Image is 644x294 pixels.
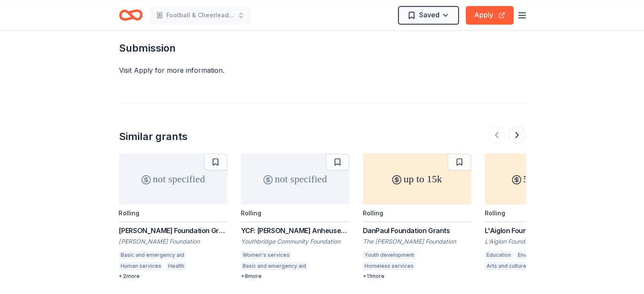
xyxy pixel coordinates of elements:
div: not specified [241,154,349,204]
span: Saved [419,9,439,20]
div: Rolling [363,209,383,217]
div: + 11 more [363,273,471,280]
div: + 2 more [119,273,227,280]
div: 500 – 7.5k [485,154,593,204]
div: L'Aiglon Foundation [485,237,593,246]
div: DanPaul Foundation Grants [363,225,471,236]
span: Football & Cheerleading Fundraiser [166,10,234,20]
a: Home [119,5,143,25]
div: Basic and emergency aid [241,262,308,270]
a: not specifiedRolling[PERSON_NAME] Foundation Grant[PERSON_NAME] FoundationBasic and emergency aid... [119,154,227,280]
button: Football & Cheerleading Fundraiser [149,7,251,24]
div: Human services [419,262,463,270]
div: Education [485,251,513,259]
a: not specifiedRollingYCF: [PERSON_NAME] Anheuser Charitable FundYouthbridge Community FoundationWo... [241,154,349,280]
div: [PERSON_NAME] Foundation Grant [119,225,227,236]
div: Women's services [241,251,291,259]
div: Youth development [363,251,416,259]
div: Youthbridge Community Foundation [241,237,349,246]
div: L'Aiglon Foundation: Special Interest Grants [485,225,593,236]
div: Environment [516,251,551,259]
div: Human services [119,262,163,270]
div: Homeless services [363,262,415,270]
div: [PERSON_NAME] Foundation [119,237,227,246]
h2: Submission [119,41,525,55]
a: up to 15kRollingDanPaul Foundation GrantsThe [PERSON_NAME] FoundationYouth developmentHomeless se... [363,154,471,280]
button: Apply [466,6,514,25]
div: The [PERSON_NAME] Foundation [363,237,471,246]
div: YCF: [PERSON_NAME] Anheuser Charitable Fund [241,225,349,236]
div: up to 15k [363,154,471,204]
div: Rolling [485,209,505,217]
button: Saved [398,6,459,25]
div: Health [166,262,186,270]
div: Basic and emergency aid [119,251,186,259]
div: Visit Apply for more information. [119,65,525,75]
div: + 8 more [241,273,349,280]
div: Arts and culture [485,262,528,270]
div: Social rights [189,262,224,270]
div: Rolling [119,209,139,217]
div: Similar grants [119,130,188,143]
a: 500 – 7.5kRollingL'Aiglon Foundation: Special Interest GrantsL'Aiglon FoundationEducationEnvironm... [485,154,593,273]
div: not specified [119,154,227,204]
div: Rolling [241,209,261,217]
